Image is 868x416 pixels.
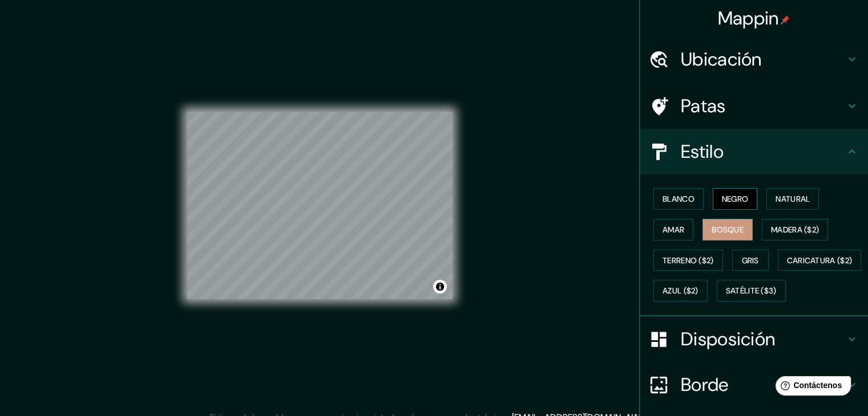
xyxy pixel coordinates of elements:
font: Bosque [712,225,744,235]
div: Disposición [640,316,868,362]
font: Satélite ($3) [726,286,777,296]
font: Terreno ($2) [663,255,714,266]
button: Satélite ($3) [717,280,786,301]
font: Mappin [718,6,779,30]
font: Disposición [681,327,775,351]
font: Caricatura ($2) [787,255,853,266]
button: Amar [653,219,693,240]
font: Madera ($2) [771,225,819,235]
div: Estilo [640,129,868,174]
font: Azul ($2) [663,286,699,296]
button: Activar o desactivar atribución [433,280,447,293]
div: Patas [640,83,868,129]
div: Borde [640,362,868,407]
font: Patas [681,94,726,118]
iframe: Lanzador de widgets de ayuda [766,372,855,403]
font: Amar [663,225,684,235]
div: Ubicación [640,36,868,82]
button: Azul ($2) [653,280,708,301]
button: Madera ($2) [762,219,828,240]
button: Bosque [703,219,753,240]
button: Terreno ($2) [653,250,723,271]
button: Caricatura ($2) [778,250,862,271]
font: Estilo [681,140,724,164]
button: Blanco [653,188,704,210]
button: Natural [766,188,819,210]
font: Ubicación [681,47,762,71]
font: Blanco [663,194,695,204]
font: Natural [776,194,810,204]
font: Negro [722,194,749,204]
font: Borde [681,373,729,397]
font: Gris [742,255,759,266]
img: pin-icon.png [781,15,790,25]
button: Negro [713,188,758,210]
canvas: Mapa [187,112,453,299]
button: Gris [732,250,769,271]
